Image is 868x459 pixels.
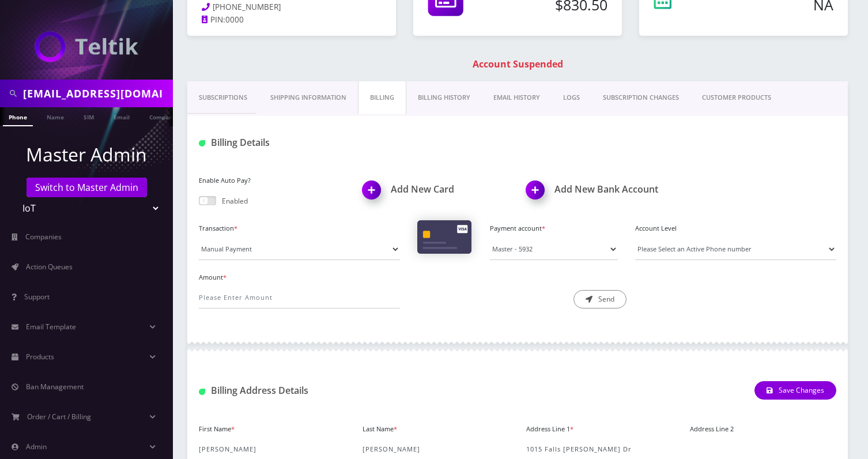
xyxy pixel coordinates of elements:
label: Transaction [199,224,400,234]
span: [PHONE_NUMBER] [213,2,281,12]
h1: Add New Bank Account [526,184,673,195]
button: Send [573,290,627,308]
input: Search in Company [23,82,170,104]
a: SIM [78,107,100,125]
label: Payment account [490,224,618,234]
img: Add New Bank Account [520,177,554,211]
span: Companies [25,232,62,242]
a: CUSTOMER PRODUCTS [690,81,783,114]
span: Support [24,292,50,302]
input: Please Enter Amount [199,287,400,308]
a: Add New CardAdd New Card [363,184,509,195]
span: Order / Cart / Billing [27,412,91,422]
img: Billing Details [199,140,205,146]
label: Address Line 1 [526,424,573,434]
h1: Billing Address Details [199,385,400,396]
a: PIN: [202,14,225,26]
span: Products [26,352,54,362]
h1: Billing Details [199,137,400,148]
h1: Add New Card [363,184,509,195]
label: Last Name [363,424,397,434]
a: EMAIL HISTORY [482,81,552,114]
img: Billing Address Detail [199,389,205,395]
span: Email Template [26,322,76,332]
a: Billing [358,81,406,114]
h1: Account Suspended [190,59,845,70]
img: Cards [417,220,471,254]
span: Admin [26,442,47,452]
img: IoT [35,31,138,62]
button: Save Changes [754,381,836,400]
label: Amount [199,273,400,283]
label: Enable Auto Pay? [199,176,345,186]
label: Account Level [635,224,836,234]
span: Ban Management [26,382,84,392]
a: Shipping Information [259,81,358,114]
label: First Name [199,424,235,434]
a: Name [41,107,70,125]
a: Add New Bank AccountAdd New Bank Account [526,184,673,195]
a: Company [144,107,182,125]
a: SUBSCRIPTION CHANGES [591,81,690,114]
p: Enabled [222,196,248,206]
a: Subscriptions [187,81,259,114]
span: 0000 [225,14,244,25]
label: Address Line 2 [690,424,734,434]
img: Add New Card [357,177,391,211]
a: Switch to Master Admin [27,178,147,197]
a: Billing History [406,81,482,114]
a: Email [108,107,135,125]
span: Action Queues [26,262,73,272]
a: LOGS [552,81,591,114]
a: Phone [3,107,33,126]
